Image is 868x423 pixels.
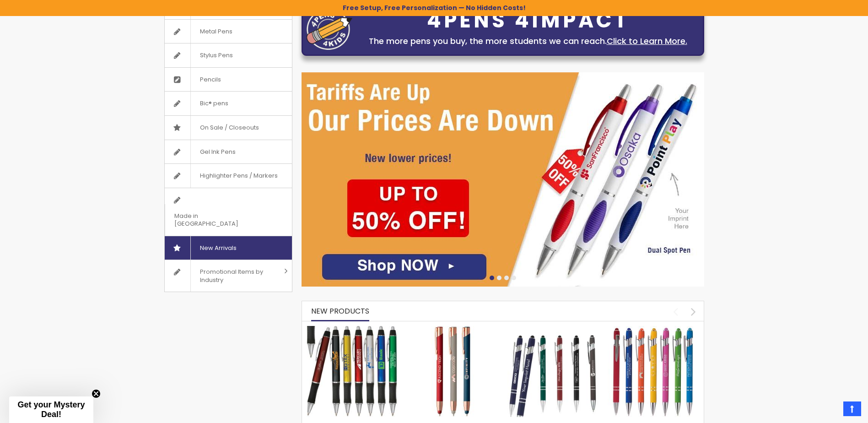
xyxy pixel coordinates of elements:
[357,11,699,30] div: 4PENS 4IMPACT
[165,68,292,92] a: Pencils
[165,20,292,43] a: Metal Pens
[190,20,242,43] span: Metal Pens
[190,236,246,260] span: New Arrivals
[165,92,292,115] a: Bic® pens
[685,304,701,320] div: next
[307,8,352,50] img: four_pen_logo.png
[608,326,699,418] img: Ellipse Softy Brights with Stylus Pen - Laser
[165,204,269,236] span: Made in [GEOGRAPHIC_DATA]
[17,400,85,419] span: Get your Mystery Deal!
[507,326,599,418] img: Custom Soft Touch Metal Pen - Stylus Top
[307,326,398,418] img: The Barton Custom Pens Special Offer
[190,116,268,140] span: On Sale / Closeouts
[92,389,101,398] button: Close teaser
[190,260,281,292] span: Promotional Items by Industry
[165,116,292,140] a: On Sale / Closeouts
[311,306,369,316] span: New Products
[607,35,687,47] a: Click to Learn More.
[407,325,498,333] a: Crosby Softy Rose Gold with Stylus Pen - Mirror Laser
[190,164,287,188] span: Highlighter Pens / Markers
[357,35,699,48] div: The more pens you buy, the more students we can reach.
[302,72,704,287] img: /cheap-promotional-products.html
[165,164,292,188] a: Highlighter Pens / Markers
[165,188,292,236] a: Made in [GEOGRAPHIC_DATA]
[9,396,93,423] div: Get your Mystery Deal!Close teaser
[190,68,230,92] span: Pencils
[407,326,498,418] img: Crosby Softy Rose Gold with Stylus Pen - Mirror Laser
[165,140,292,164] a: Gel Ink Pens
[793,398,868,423] iframe: Google Customer Reviews
[307,325,398,333] a: The Barton Custom Pens Special Offer
[190,140,245,164] span: Gel Ink Pens
[165,260,292,292] a: Promotional Items by Industry
[608,325,699,333] a: Ellipse Softy Brights with Stylus Pen - Laser
[668,304,684,320] div: prev
[190,92,237,115] span: Bic® pens
[165,43,292,67] a: Stylus Pens
[165,236,292,260] a: New Arrivals
[190,43,242,67] span: Stylus Pens
[507,325,599,333] a: Custom Soft Touch Metal Pen - Stylus Top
